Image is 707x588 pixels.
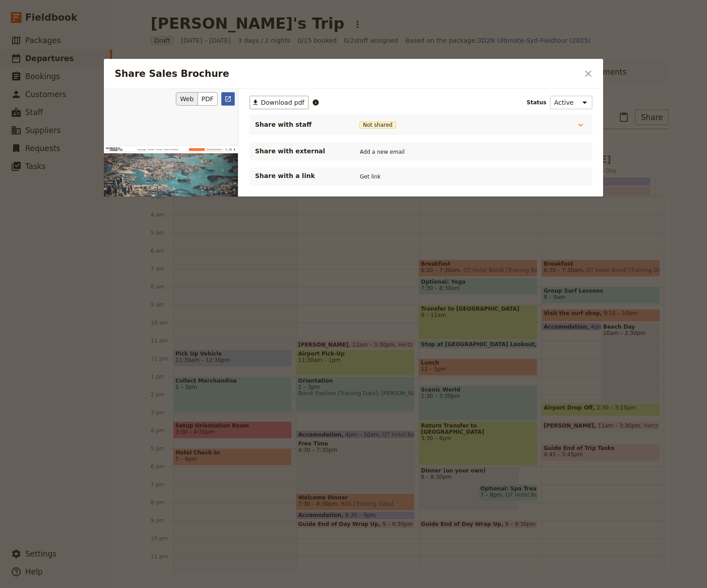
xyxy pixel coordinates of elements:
[189,9,219,21] a: Overview
[146,9,182,21] a: Cover page
[32,290,93,300] span: [DATE] – [DATE]
[358,147,407,157] button: Add a new email
[367,9,433,20] a: ✏️ Edit this Itinerary
[536,7,551,22] a: sales@fieldbook.com
[550,96,592,109] select: Status
[221,92,235,106] a: Open full preview
[176,92,198,106] button: Web
[11,5,89,21] img: Outback Tours logo
[358,172,383,182] button: Get link
[527,99,546,106] span: Status
[226,9,252,21] a: Itinerary
[198,92,218,106] button: PDF
[255,147,345,156] span: Share with external
[437,9,512,20] a: Guest-Only Information
[553,7,568,22] button: Download pdf
[261,98,304,107] span: Download pdf
[250,96,309,109] button: ​Download pdf
[115,67,579,80] h2: Share Sales Brochure
[32,276,379,290] p: Discover the Best of [GEOGRAPHIC_DATA]
[359,121,396,129] span: Not shared
[103,290,170,300] span: 3 days & 2 nights
[260,9,321,21] a: Terms & Conditions
[581,66,596,81] button: Close dialog
[255,171,345,180] p: Share with a link
[255,120,345,129] span: Share with staff
[519,7,534,22] a: +61231 123 123
[32,249,379,274] h1: Ultimate Sydney Fieldtour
